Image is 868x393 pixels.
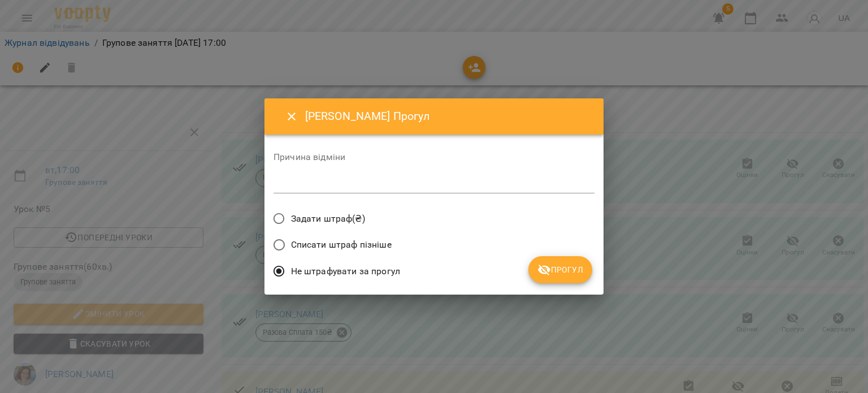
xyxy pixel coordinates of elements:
span: Прогул [537,263,583,277]
button: Close [278,103,305,130]
button: Прогул [528,256,592,283]
label: Причина відміни [274,153,594,162]
span: Не штрафувати за прогул [291,265,400,278]
span: Списати штраф пізніше [291,238,392,252]
span: Задати штраф(₴) [291,212,365,226]
h6: [PERSON_NAME] Прогул [305,107,590,125]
